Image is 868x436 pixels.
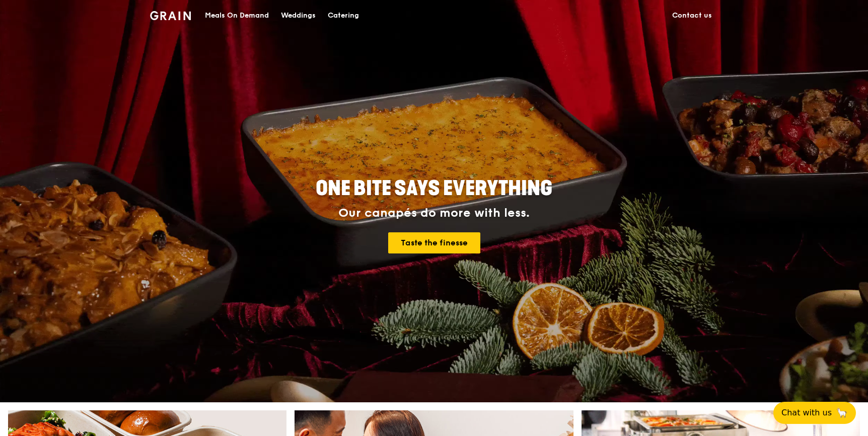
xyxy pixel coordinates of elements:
[322,1,365,31] a: Catering
[773,402,856,424] button: Chat with us🦙
[316,177,552,201] span: ONE BITE SAYS EVERYTHING
[781,407,832,419] span: Chat with us
[666,1,718,31] a: Contact us
[253,206,615,220] div: Our canapés do more with less.
[328,1,359,31] div: Catering
[150,11,191,20] img: Grain
[836,407,848,419] span: 🦙
[205,1,269,31] div: Meals On Demand
[281,1,316,31] div: Weddings
[388,232,480,253] a: Taste the finesse
[275,1,322,31] a: Weddings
